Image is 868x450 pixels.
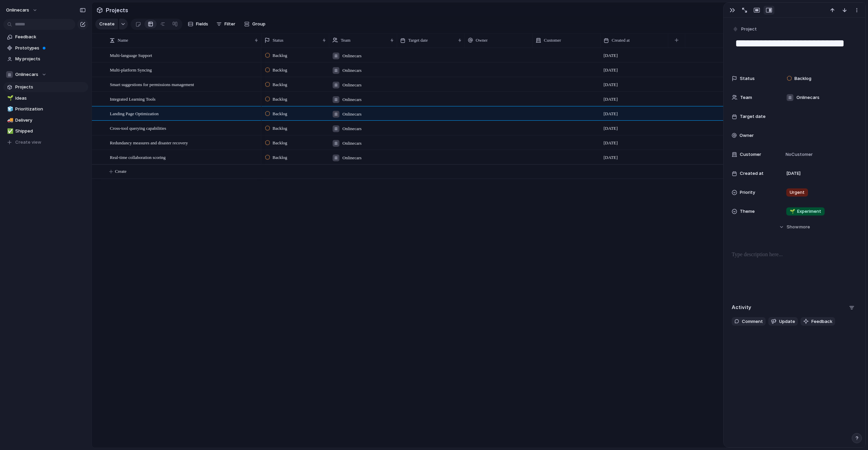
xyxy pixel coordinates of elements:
[6,128,13,135] button: ✅
[342,125,361,132] span: Onlinecars
[732,221,857,233] button: Showmore
[6,95,13,102] button: 🌱
[612,37,630,44] span: Created at
[273,37,283,44] span: Status
[779,318,795,325] span: Update
[273,67,287,74] span: Backlog
[408,37,428,44] span: Target date
[110,124,166,132] span: Cross-tool querying capabilities
[3,32,88,42] a: Feedback
[604,81,618,88] span: [DATE]
[3,54,88,64] a: My projects
[196,21,208,27] span: Fields
[342,140,361,147] span: Onlinecars
[241,19,269,29] button: Group
[544,37,561,44] span: Customer
[110,95,156,103] span: Integrated Learning Tools
[273,125,287,132] span: Backlog
[801,317,835,326] button: Feedback
[604,110,618,117] span: [DATE]
[341,37,351,44] span: Team
[214,19,238,29] button: Filter
[768,317,798,326] button: Update
[3,69,88,80] button: Onlinecars
[342,96,361,103] span: Onlinecars
[604,96,618,103] span: [DATE]
[15,117,86,124] span: Delivery
[787,224,799,230] span: Show
[604,125,618,132] span: [DATE]
[790,208,795,214] span: 🌱
[15,139,41,146] span: Create view
[741,26,757,33] span: Project
[811,318,832,325] span: Feedback
[740,94,752,101] span: Team
[3,43,88,53] a: Prototypes
[15,95,86,102] span: Ideas
[790,189,805,196] span: Urgent
[342,67,361,74] span: Onlinecars
[185,19,211,29] button: Fields
[110,109,159,117] span: Landing Page Optimization
[99,21,115,27] span: Create
[342,111,361,118] span: Onlinecars
[15,84,86,90] span: Projects
[604,140,618,146] span: [DATE]
[740,208,755,215] span: Theme
[273,154,287,161] span: Backlog
[7,94,12,102] div: 🌱
[786,170,801,177] span: [DATE]
[15,56,86,62] span: My projects
[740,75,755,82] span: Status
[6,7,29,14] span: Onlinecars
[604,52,618,59] span: [DATE]
[110,66,152,74] span: Multi-platform Syncing
[7,127,12,135] div: ✅
[224,21,235,27] span: Filter
[799,224,810,230] span: more
[273,96,287,103] span: Backlog
[15,71,38,78] span: Onlinecars
[273,81,287,88] span: Backlog
[110,80,194,88] span: Smart suggestions for permissions management
[110,139,188,146] span: Redundancy measures and disaster recovery
[15,34,86,40] span: Feedback
[252,21,265,27] span: Group
[342,53,361,59] span: Onlinecars
[739,132,754,139] span: Owner
[95,19,118,29] button: Create
[3,137,88,147] button: Create view
[740,170,764,177] span: Created at
[273,110,287,117] span: Backlog
[110,51,152,59] span: Multi-language Support
[732,304,751,311] h2: Activity
[15,45,86,52] span: Prototypes
[731,24,759,34] button: Project
[118,37,128,44] span: Name
[740,113,766,120] span: Target date
[3,126,88,136] a: ✅Shipped
[794,75,811,82] span: Backlog
[273,52,287,59] span: Backlog
[742,318,763,325] span: Comment
[476,37,488,44] span: Owner
[15,106,86,112] span: Prioritization
[3,5,41,16] button: Onlinecars
[342,155,361,161] span: Onlinecars
[7,105,12,113] div: 🧊
[604,67,618,74] span: [DATE]
[784,151,813,158] span: No Customer
[110,153,166,161] span: Real-time collaboration scoring
[104,4,130,16] span: Projects
[740,151,761,158] span: Customer
[604,154,618,161] span: [DATE]
[7,116,12,124] div: 🚚
[3,104,88,114] a: 🧊Prioritization
[3,115,88,125] a: 🚚Delivery
[6,106,13,112] button: 🧊
[3,93,88,103] a: 🌱Ideas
